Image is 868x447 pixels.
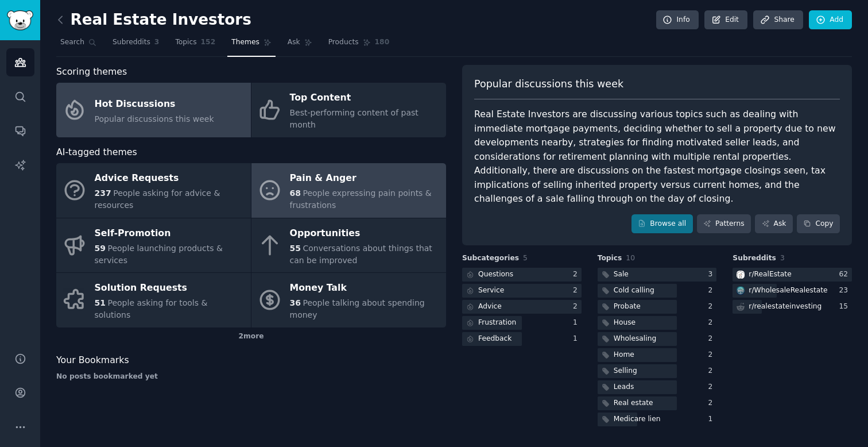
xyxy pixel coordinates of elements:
[288,37,300,48] span: Ask
[56,145,137,160] span: AI-tagged themes
[462,268,582,282] a: Questions2
[290,108,418,129] span: Best-performing content of past month
[56,33,100,57] a: Search
[290,188,432,210] span: People expressing pain points & frustrations
[462,284,582,298] a: Service2
[708,366,717,376] div: 2
[290,279,440,298] div: Money Talk
[708,286,717,296] div: 2
[573,318,582,328] div: 1
[290,169,440,188] div: Pain & Anger
[231,37,259,48] span: Themes
[60,37,84,48] span: Search
[749,269,791,280] div: r/ RealEstate
[56,65,127,79] span: Scoring themes
[478,286,504,296] div: Service
[614,334,657,344] div: Wholesaling
[290,244,432,265] span: Conversations about things that can be improved
[708,269,717,280] div: 3
[324,33,393,57] a: Products180
[113,37,150,48] span: Subreddits
[328,37,359,48] span: Products
[749,302,821,312] div: r/ realestateinvesting
[708,398,717,409] div: 2
[733,268,852,282] a: RealEstater/RealEstate62
[56,273,251,327] a: Solution Requests51People asking for tools & solutions
[749,286,827,296] div: r/ WholesaleRealestate
[56,11,251,29] h2: Real Estate Investors
[95,188,111,198] span: 237
[523,254,528,262] span: 5
[753,10,803,30] a: Share
[733,284,852,298] a: WholesaleRealestater/WholesaleRealestate23
[474,107,840,206] div: Real Estate Investors are discussing various topics such as dealing with immediate mortgage payme...
[7,10,33,30] img: GummySearch logo
[598,396,717,411] a: Real estate2
[474,77,623,91] span: Popular discussions this week
[708,302,717,312] div: 2
[797,214,840,234] button: Copy
[708,382,717,392] div: 2
[56,327,446,346] div: 2 more
[708,350,717,360] div: 2
[478,334,511,344] div: Feedback
[573,334,582,344] div: 1
[704,10,747,30] a: Edit
[755,214,793,234] a: Ask
[478,302,502,312] div: Advice
[108,33,163,57] a: Subreddits3
[598,348,717,363] a: Home2
[478,318,516,328] div: Frustration
[708,334,717,344] div: 2
[598,413,717,427] a: Medicare lien1
[95,95,214,113] div: Hot Discussions
[95,188,220,210] span: People asking for advice & resources
[598,268,717,282] a: Sale3
[598,316,717,330] a: House2
[839,269,852,280] div: 62
[290,89,440,107] div: Top Content
[251,273,446,327] a: Money Talk36People talking about spending money
[631,214,693,234] a: Browse all
[614,302,641,312] div: Probate
[573,302,582,312] div: 2
[614,398,653,409] div: Real estate
[56,353,129,368] span: Your Bookmarks
[598,253,622,264] span: Topics
[614,382,634,392] div: Leads
[95,244,223,265] span: People launching products & services
[708,318,717,328] div: 2
[290,224,440,242] div: Opportunities
[737,287,745,295] img: WholesaleRealestate
[626,254,635,262] span: 10
[462,316,582,330] a: Frustration1
[56,163,251,218] a: Advice Requests237People asking for advice & resources
[737,271,745,279] img: RealEstate
[598,300,717,314] a: Probate2
[284,33,316,57] a: Ask
[598,380,717,395] a: Leads2
[573,269,582,280] div: 2
[839,286,852,296] div: 23
[733,253,776,264] span: Subreddits
[95,169,245,188] div: Advice Requests
[614,414,661,425] div: Medicare lien
[697,214,751,234] a: Patterns
[614,366,637,376] div: Selling
[154,37,160,48] span: 3
[375,37,390,48] span: 180
[56,83,251,137] a: Hot DiscussionsPopular discussions this week
[733,300,852,314] a: r/realestateinvesting15
[656,10,699,30] a: Info
[598,332,717,346] a: Wholesaling2
[251,163,446,218] a: Pain & Anger68People expressing pain points & frustrations
[478,269,513,280] div: Questions
[95,279,245,298] div: Solution Requests
[614,350,634,360] div: Home
[614,286,654,296] div: Cold calling
[809,10,852,30] a: Add
[95,114,214,124] span: Popular discussions this week
[95,224,245,242] div: Self-Promotion
[175,37,196,48] span: Topics
[780,254,785,262] span: 3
